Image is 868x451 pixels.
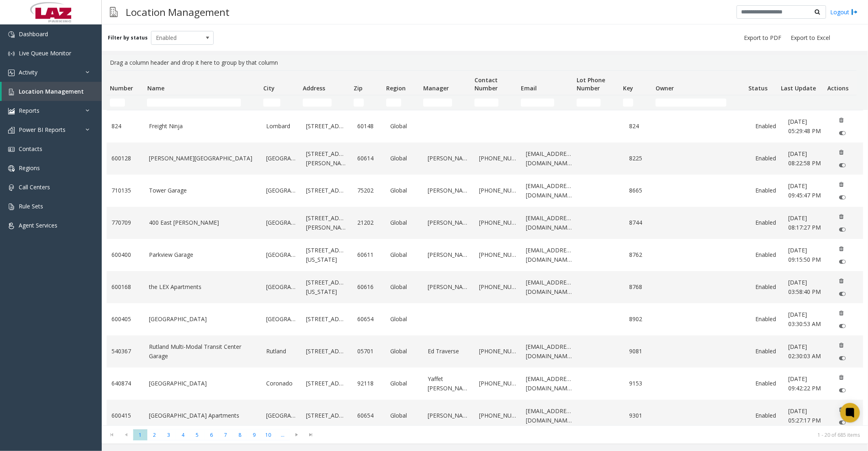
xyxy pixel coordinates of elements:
a: Enabled [756,250,779,259]
a: [DATE] 03:58:40 PM [788,278,825,296]
a: [PHONE_NUMBER] [479,218,516,227]
span: Go to the next page [290,429,304,440]
span: Lot Phone Number [577,76,605,92]
a: 824 [629,122,652,131]
a: 9153 [629,379,652,388]
span: Call Centers [19,183,50,191]
td: City Filter [260,95,300,110]
a: [STREET_ADDRESS][US_STATE] [306,246,348,264]
a: Global [390,347,418,356]
a: [STREET_ADDRESS] [306,347,348,356]
th: Status [745,71,778,95]
a: Enabled [756,154,779,163]
a: Enabled [756,186,779,195]
a: 770709 [112,218,139,227]
span: Rule Sets [19,202,43,210]
img: 'icon' [8,127,15,134]
input: Zip Filter [354,99,364,107]
span: Enabled [151,31,201,44]
a: 9301 [629,411,652,420]
a: Logout [830,8,858,16]
a: Rutland Multi-Modal Transit Center Garage [149,342,256,361]
a: 600415 [112,411,139,420]
a: [DATE] 08:22:58 PM [788,149,825,168]
td: Lot Phone Number Filter [573,95,620,110]
a: [DATE] 05:27:17 PM [788,407,825,425]
span: Manager [424,84,449,92]
span: Agent Services [19,221,57,229]
span: [DATE] 05:27:17 PM [788,407,821,424]
a: Enabled [756,379,779,388]
button: Export to Excel [787,32,833,44]
img: 'icon' [8,31,15,38]
button: Disable [835,384,850,397]
a: Global [390,411,418,420]
button: Disable [835,191,850,204]
a: [STREET_ADDRESS] [306,379,348,388]
button: Disable [835,127,850,140]
span: City [263,84,275,92]
a: [STREET_ADDRESS] [306,315,348,324]
td: Contact Number Filter [471,95,518,110]
img: 'icon' [8,146,15,153]
img: 'icon' [8,223,15,229]
img: logout [851,8,858,16]
td: Manager Filter [420,95,471,110]
a: 8768 [629,282,652,291]
span: Go to the next page [291,431,302,438]
td: Actions Filter [824,95,857,110]
button: Disable [835,320,850,333]
td: Key Filter [620,95,652,110]
span: Page 1 [133,429,147,440]
a: [PERSON_NAME] [428,186,470,195]
a: [EMAIL_ADDRESS][DOMAIN_NAME] [526,278,573,296]
span: Contacts [19,145,42,153]
a: 710135 [112,186,139,195]
span: Email [521,84,537,92]
h3: Location Management [122,2,234,22]
a: [DATE] 09:15:50 PM [788,246,825,264]
a: Enabled [756,347,779,356]
a: Freight Ninja [149,122,256,131]
kendo-pager-info: 1 - 20 of 685 items [323,431,860,438]
span: Page 2 [147,429,162,440]
span: Power BI Reports [19,126,66,134]
span: Page 6 [204,429,219,440]
input: Region Filter [386,99,401,107]
span: [DATE] 05:29:48 PM [788,118,821,134]
img: 'icon' [8,204,15,210]
a: [EMAIL_ADDRESS][DOMAIN_NAME] [526,214,573,232]
a: Global [390,379,418,388]
a: [EMAIL_ADDRESS][DOMAIN_NAME] [526,374,573,393]
div: Data table [102,70,868,425]
span: Regions [19,164,40,172]
a: [EMAIL_ADDRESS][DOMAIN_NAME] [526,246,573,264]
span: Reports [19,107,39,114]
span: Go to the last page [306,431,317,438]
td: Name Filter [144,95,260,110]
a: 60614 [357,154,380,163]
a: [GEOGRAPHIC_DATA] [266,154,296,163]
span: Address [303,84,325,92]
a: 8902 [629,315,652,324]
span: [DATE] 03:30:53 AM [788,311,821,327]
a: [STREET_ADDRESS][PERSON_NAME] [306,149,348,168]
a: [GEOGRAPHIC_DATA] [266,282,296,291]
a: 400 East [PERSON_NAME] [149,218,256,227]
button: Delete [835,339,848,352]
button: Delete [835,178,848,191]
a: 05701 [357,347,380,356]
input: Number Filter [110,99,125,107]
span: [DATE] 09:45:47 PM [788,182,821,199]
a: [PHONE_NUMBER] [479,411,516,420]
a: [PHONE_NUMBER] [479,250,516,259]
a: Lombard [266,122,296,131]
button: Delete [835,307,848,320]
img: 'icon' [8,108,15,114]
a: 540367 [112,347,139,356]
button: Disable [835,352,850,365]
span: Page 8 [233,429,247,440]
span: Owner [656,84,674,92]
a: [PERSON_NAME] [428,250,470,259]
a: [STREET_ADDRESS] [306,411,348,420]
